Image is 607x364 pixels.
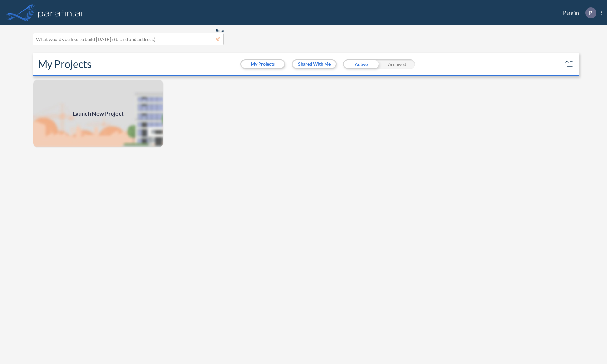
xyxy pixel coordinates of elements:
span: Launch New Project [73,109,124,118]
div: Archived [379,59,415,69]
h2: My Projects [38,58,91,70]
img: logo [37,6,84,19]
div: Parafin [553,7,602,18]
button: sort [564,59,574,69]
p: P [589,10,592,16]
a: Launch New Project [33,79,164,148]
span: Beta [216,28,224,33]
div: Active [343,59,379,69]
img: add [33,79,164,148]
button: My Projects [241,60,284,68]
button: Shared With Me [293,60,336,68]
